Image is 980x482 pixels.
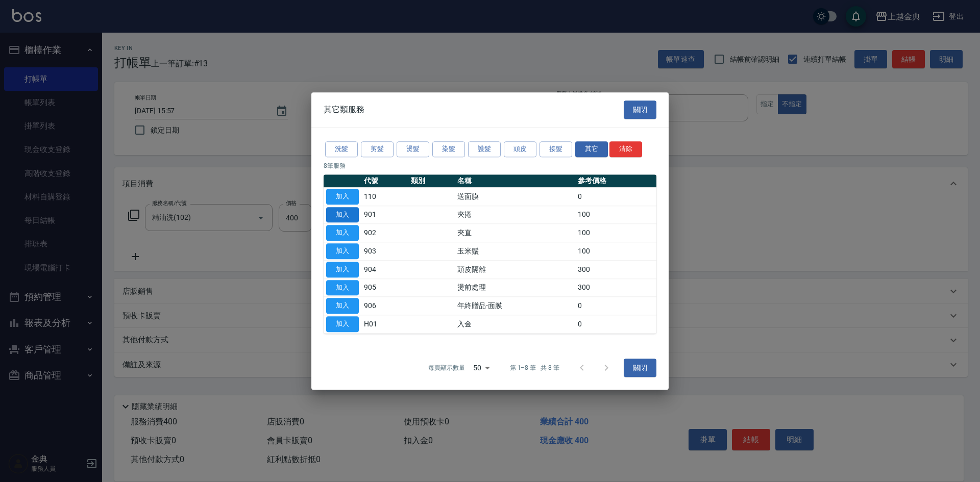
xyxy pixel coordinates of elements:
[575,297,656,315] td: 0
[455,242,575,261] td: 玉米鬚
[575,315,656,334] td: 0
[325,141,358,157] button: 洗髮
[624,359,656,377] button: 關閉
[455,315,575,334] td: 入金
[575,224,656,242] td: 100
[361,278,408,297] td: 905
[504,141,536,157] button: 頭皮
[326,243,359,259] button: 加入
[324,105,364,115] span: 其它類服務
[326,262,359,277] button: 加入
[455,188,575,206] td: 送面膜
[455,278,575,297] td: 燙前處理
[455,297,575,315] td: 年終贈品-面膜
[469,354,494,382] div: 50
[361,141,394,157] button: 剪髮
[326,225,359,241] button: 加入
[624,100,656,119] button: 關閉
[326,298,359,314] button: 加入
[428,363,465,372] p: 每頁顯示數量
[575,206,656,224] td: 100
[575,141,608,157] button: 其它
[397,141,429,157] button: 燙髮
[455,224,575,242] td: 夾直
[575,278,656,297] td: 300
[326,316,359,332] button: 加入
[361,315,408,334] td: H01
[575,174,656,188] th: 參考價格
[510,363,559,372] p: 第 1–8 筆 共 8 筆
[408,174,455,188] th: 類別
[468,141,501,157] button: 護髮
[609,141,642,157] button: 清除
[540,141,572,157] button: 接髮
[361,224,408,242] td: 902
[361,174,408,188] th: 代號
[361,242,408,261] td: 903
[326,207,359,223] button: 加入
[575,261,656,279] td: 300
[326,189,359,205] button: 加入
[361,261,408,279] td: 904
[324,161,656,170] p: 8 筆服務
[455,174,575,188] th: 名稱
[361,297,408,315] td: 906
[575,242,656,261] td: 100
[575,188,656,206] td: 0
[361,206,408,224] td: 901
[455,206,575,224] td: 夾捲
[455,261,575,279] td: 頭皮隔離
[361,188,408,206] td: 110
[432,141,465,157] button: 染髮
[326,280,359,296] button: 加入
